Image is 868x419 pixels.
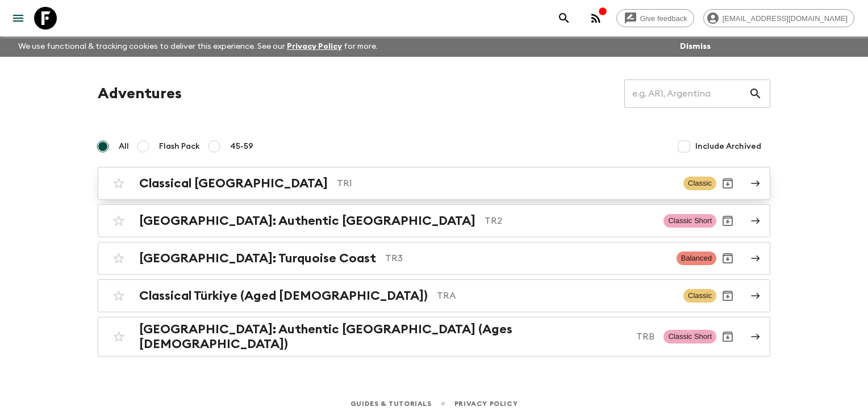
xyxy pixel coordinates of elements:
[350,397,432,410] a: Guides & Tutorials
[7,7,30,30] button: menu
[716,247,739,270] button: Archive
[139,213,475,228] h2: [GEOGRAPHIC_DATA]: Authentic [GEOGRAPHIC_DATA]
[634,14,694,23] span: Give feedback
[663,330,716,343] span: Classic Short
[716,172,739,195] button: Archive
[624,78,749,110] input: e.g. AR1, Argentina
[677,252,716,265] span: Balanced
[98,317,770,357] a: [GEOGRAPHIC_DATA]: Authentic [GEOGRAPHIC_DATA] (Ages [DEMOGRAPHIC_DATA])TRBClassic ShortArchive
[159,141,200,152] span: Flash Pack
[616,9,694,27] a: Give feedback
[98,204,770,237] a: [GEOGRAPHIC_DATA]: Authentic [GEOGRAPHIC_DATA]TR2Classic ShortArchive
[695,141,761,152] span: Include Archived
[139,322,627,351] h2: [GEOGRAPHIC_DATA]: Authentic [GEOGRAPHIC_DATA] (Ages [DEMOGRAPHIC_DATA])
[337,177,674,190] p: TR1
[485,214,654,228] p: TR2
[98,279,770,312] a: Classical Türkiye (Aged [DEMOGRAPHIC_DATA])TRAClassicArchive
[553,7,575,30] button: search adventures
[139,288,428,303] h2: Classical Türkiye (Aged [DEMOGRAPHIC_DATA])
[98,82,182,105] h1: Adventures
[98,242,770,275] a: [GEOGRAPHIC_DATA]: Turquoise CoastTR3BalancedArchive
[230,141,253,152] span: 45-59
[716,209,739,232] button: Archive
[139,176,328,191] h2: Classical [GEOGRAPHIC_DATA]
[683,289,716,303] span: Classic
[287,43,342,51] a: Privacy Policy
[636,330,654,343] p: TRB
[683,177,716,190] span: Classic
[119,141,129,152] span: All
[98,167,770,200] a: Classical [GEOGRAPHIC_DATA]TR1ClassicArchive
[14,36,382,57] p: We use functional & tracking cookies to deliver this experience. See our for more.
[703,9,854,27] div: [EMAIL_ADDRESS][DOMAIN_NAME]
[716,284,739,307] button: Archive
[716,325,739,348] button: Archive
[385,252,667,265] p: TR3
[677,39,713,55] button: Dismiss
[454,397,518,410] a: Privacy Policy
[437,289,674,303] p: TRA
[663,214,716,228] span: Classic Short
[716,14,854,23] span: [EMAIL_ADDRESS][DOMAIN_NAME]
[139,251,376,266] h2: [GEOGRAPHIC_DATA]: Turquoise Coast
